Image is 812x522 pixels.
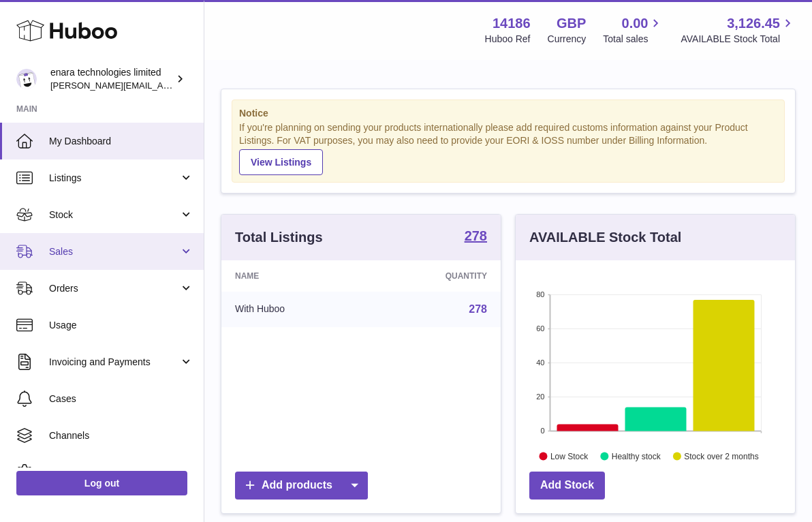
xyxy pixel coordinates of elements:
[557,14,586,33] strong: GBP
[536,290,544,298] text: 80
[49,135,193,148] span: My Dashboard
[540,427,544,435] text: 0
[681,33,796,46] span: AVAILABLE Stock Total
[239,149,323,175] a: View Listings
[235,472,368,500] a: Add products
[50,66,173,92] div: enara technologies limited
[493,14,531,33] strong: 14186
[221,292,369,327] td: With Huboo
[465,229,487,243] strong: 278
[681,14,796,46] a: 3,126.45 AVAILABLE Stock Total
[49,209,179,221] span: Stock
[49,319,193,332] span: Usage
[485,33,531,46] div: Huboo Ref
[49,393,193,405] span: Cases
[239,107,777,120] strong: Notice
[727,14,780,33] span: 3,126.45
[16,471,187,495] a: Log out
[536,358,544,367] text: 40
[536,324,544,333] text: 60
[49,356,179,369] span: Invoicing and Payments
[369,260,501,292] th: Quantity
[622,14,649,33] span: 0.00
[548,33,587,46] div: Currency
[49,429,193,442] span: Channels
[49,245,179,258] span: Sales
[49,172,179,185] span: Listings
[221,260,369,292] th: Name
[49,282,179,295] span: Orders
[49,466,193,479] span: Settings
[550,451,589,461] text: Low Stock
[235,228,323,247] h3: Total Listings
[529,228,681,247] h3: AVAILABLE Stock Total
[603,33,663,46] span: Total sales
[536,393,544,401] text: 20
[529,472,605,500] a: Add Stock
[684,451,758,461] text: Stock over 2 months
[50,80,273,91] span: [PERSON_NAME][EMAIL_ADDRESS][DOMAIN_NAME]
[469,303,487,315] a: 278
[239,121,777,174] div: If you're planning on sending your products internationally please add required customs informati...
[612,451,661,461] text: Healthy stock
[16,69,37,89] img: Dee@enara.co
[603,14,663,46] a: 0.00 Total sales
[465,229,487,245] a: 278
